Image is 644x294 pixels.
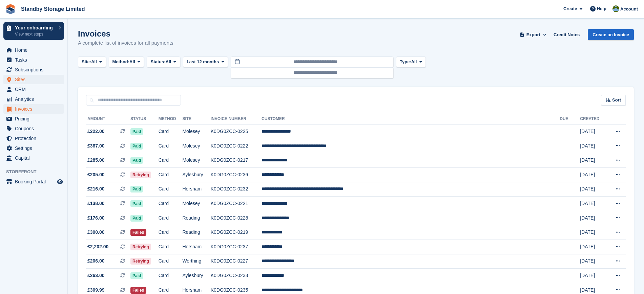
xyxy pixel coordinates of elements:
[580,269,606,283] td: [DATE]
[211,167,262,182] td: K0DG0ZCC-0236
[150,59,165,65] span: Status:
[129,59,135,65] span: All
[3,124,64,133] a: menu
[182,225,210,240] td: Reading
[580,197,606,211] td: [DATE]
[411,59,417,65] span: All
[551,29,582,40] a: Credit Notes
[15,75,56,84] span: Sites
[87,257,105,265] span: £206.00
[580,254,606,269] td: [DATE]
[87,157,105,164] span: £285.00
[159,269,183,283] td: Card
[183,56,228,68] button: Last 12 months
[3,177,64,186] a: menu
[130,200,143,207] span: Paid
[3,114,64,123] a: menu
[159,125,183,139] td: Card
[211,139,262,153] td: K0DG0ZCC-0222
[159,182,183,197] td: Card
[15,45,56,55] span: Home
[580,114,606,125] th: Created
[159,254,183,269] td: Card
[130,229,146,236] span: Failed
[580,153,606,168] td: [DATE]
[3,134,64,143] a: menu
[182,269,210,283] td: Aylesbury
[87,214,105,222] span: £176.00
[182,153,210,168] td: Molesey
[15,104,56,114] span: Invoices
[56,178,64,186] a: Preview store
[580,225,606,240] td: [DATE]
[159,240,183,254] td: Card
[182,125,210,139] td: Molesey
[15,153,56,163] span: Capital
[147,56,180,68] button: Status: All
[130,244,151,250] span: Retrying
[87,185,105,193] span: £216.00
[78,29,173,38] h1: Invoices
[182,139,210,153] td: Molesey
[3,85,64,94] a: menu
[3,94,64,104] a: menu
[580,240,606,254] td: [DATE]
[182,197,210,211] td: Molesey
[211,240,262,254] td: K0DG0ZCC-0237
[3,153,64,163] a: menu
[3,65,64,74] a: menu
[112,59,130,65] span: Method:
[159,139,183,153] td: Card
[396,56,426,68] button: Type: All
[78,56,106,68] button: Site: All
[78,39,173,47] p: A complete list of invoices for all payments
[211,211,262,225] td: K0DG0ZCC-0228
[612,5,619,12] img: Aaron Winter
[87,287,105,294] span: £309.99
[3,143,64,153] a: menu
[620,6,638,13] span: Account
[3,55,64,65] a: menu
[130,215,143,222] span: Paid
[3,22,64,40] a: Your onboarding View next steps
[211,125,262,139] td: K0DG0ZCC-0225
[87,171,105,178] span: £205.00
[87,200,105,207] span: £138.00
[518,29,548,40] button: Export
[182,182,210,197] td: Horsham
[159,153,183,168] td: Card
[563,5,577,12] span: Create
[87,229,105,236] span: £300.00
[130,143,143,150] span: Paid
[182,211,210,225] td: Reading
[400,59,411,65] span: Type:
[87,142,105,150] span: £367.00
[262,114,560,125] th: Customer
[580,167,606,182] td: [DATE]
[159,167,183,182] td: Card
[82,59,91,65] span: Site:
[159,225,183,240] td: Card
[87,243,108,250] span: £2,202.00
[211,153,262,168] td: K0DG0ZCC-0217
[130,258,151,265] span: Retrying
[580,182,606,197] td: [DATE]
[130,172,151,178] span: Retrying
[109,56,144,68] button: Method: All
[187,59,219,65] span: Last 12 months
[182,254,210,269] td: Worthing
[211,269,262,283] td: K0DG0ZCC-0233
[15,31,55,37] p: View next steps
[15,55,56,65] span: Tasks
[182,240,210,254] td: Horsham
[18,3,87,15] a: Standby Storage Limited
[560,114,580,125] th: Due
[91,59,97,65] span: All
[15,65,56,74] span: Subscriptions
[159,197,183,211] td: Card
[580,211,606,225] td: [DATE]
[182,114,210,125] th: Site
[588,29,634,40] a: Create an Invoice
[87,272,105,279] span: £263.00
[15,124,56,133] span: Coupons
